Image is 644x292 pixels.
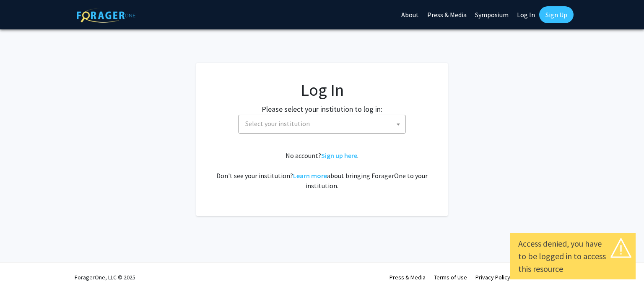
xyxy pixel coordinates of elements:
div: ForagerOne, LLC © 2025 [75,263,135,292]
a: Sign up here [321,151,357,160]
div: Access denied, you have to be logged in to access this resource [518,237,627,275]
a: Learn more about bringing ForagerOne to your institution [293,171,327,180]
span: Select your institution [238,115,406,134]
a: Sign Up [539,6,574,23]
span: Select your institution [242,115,405,132]
label: Please select your institution to log in: [262,103,382,115]
a: Privacy Policy [475,274,510,281]
a: Terms of Use [434,274,467,281]
a: Press & Media [390,274,426,281]
div: No account? . Don't see your institution? about bringing ForagerOne to your institution. [213,150,431,191]
img: ForagerOne Logo [77,8,135,23]
h1: Log In [213,80,431,100]
span: Select your institution [245,119,310,128]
